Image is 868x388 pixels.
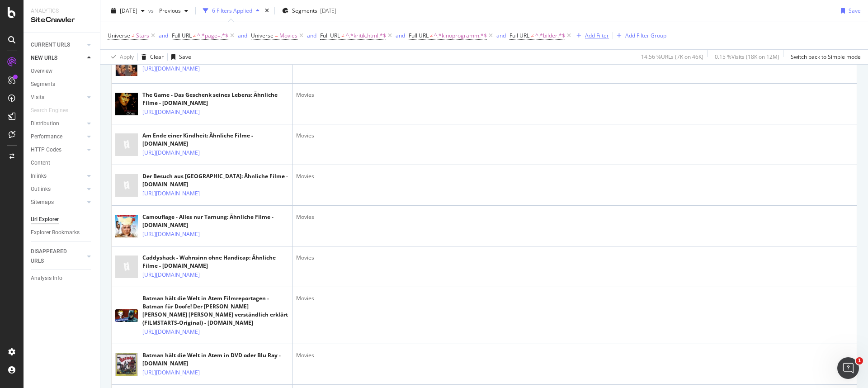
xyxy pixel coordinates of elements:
button: and [159,31,168,40]
div: SiteCrawler [31,15,93,25]
a: [URL][DOMAIN_NAME] [142,327,200,336]
img: main image [115,170,138,200]
span: ^.*page=.*$ [197,29,228,42]
img: main image [115,251,138,282]
button: and [307,31,316,40]
a: Overview [31,66,94,76]
div: Save [179,53,191,61]
div: Url Explorer [31,215,59,224]
div: Distribution [31,119,59,128]
a: [URL][DOMAIN_NAME] [142,230,200,239]
span: Stars [136,29,149,42]
div: and [307,32,316,39]
div: Clear [150,53,164,61]
div: Analytics [31,7,93,15]
span: ≠ [531,32,534,39]
div: NEW URLS [31,53,57,63]
span: = [275,32,278,39]
span: Full URL [172,32,192,39]
div: Add Filter Group [625,32,666,39]
a: [URL][DOMAIN_NAME] [142,368,200,377]
div: Caddyshack - Wahnsinn ohne Handicap: Ähnliche Filme - [DOMAIN_NAME] [142,254,288,270]
button: Add Filter [573,30,609,41]
a: Segments [31,80,94,89]
a: Url Explorer [31,215,94,224]
a: Inlinks [31,171,85,181]
div: and [496,32,506,39]
button: Save [168,50,191,64]
span: 2025 Aug. 4th [120,7,137,14]
div: Camouflage - Alles nur Tarnung: Ähnliche Filme - [DOMAIN_NAME] [142,213,288,229]
a: [URL][DOMAIN_NAME] [142,108,200,117]
a: Distribution [31,119,85,128]
div: Switch back to Simple mode [791,53,861,61]
div: Movies [296,213,853,221]
a: [URL][DOMAIN_NAME] [142,148,200,157]
div: Inlinks [31,171,47,181]
div: and [159,32,168,39]
span: Previous [156,7,181,14]
div: 6 Filters Applied [212,7,252,14]
span: Full URL [320,32,340,39]
div: 14.56 % URLs ( 7K on 46K ) [641,53,703,61]
span: 1 [856,357,863,364]
a: Visits [31,93,85,102]
img: main image [115,347,138,382]
button: Apply [108,50,134,64]
a: [URL][DOMAIN_NAME] [142,64,200,73]
button: Clear [138,50,164,64]
span: ≠ [193,32,196,39]
span: Universe [251,32,274,39]
div: Batman hält die Welt in Atem in DVD oder Blu Ray - [DOMAIN_NAME] [142,351,288,368]
a: Search Engines [31,106,77,115]
div: Segments [31,80,55,89]
div: Movies [296,172,853,180]
a: NEW URLS [31,53,85,63]
img: main image [115,129,138,160]
div: Sitemaps [31,198,54,207]
a: [URL][DOMAIN_NAME] [142,270,200,279]
div: The Game - Das Geschenk seines Lebens: Ähnliche Filme - [DOMAIN_NAME] [142,91,288,107]
div: times [263,6,271,15]
img: main image [115,87,138,120]
div: and [238,32,247,39]
div: and [396,32,405,39]
div: Apply [120,53,134,61]
div: 0.15 % Visits ( 18K on 12M ) [715,53,779,61]
div: Visits [31,93,44,102]
div: HTTP Codes [31,145,61,155]
div: Movies [296,351,853,360]
div: Movies [296,132,853,140]
span: ≠ [430,32,433,39]
div: Search Engines [31,106,68,115]
div: Performance [31,132,62,142]
button: Switch back to Simple mode [787,50,861,64]
button: Save [837,4,861,18]
div: [DATE] [320,7,336,14]
div: Add Filter [585,32,609,39]
a: DISAPPEARED URLS [31,247,85,266]
button: [DATE] [108,4,148,18]
span: ^.*bilder.*$ [535,29,565,42]
div: DISAPPEARED URLS [31,247,76,266]
div: CURRENT URLS [31,40,70,50]
a: Explorer Bookmarks [31,228,94,237]
a: HTTP Codes [31,145,85,155]
div: Movies [296,294,853,303]
span: Full URL [509,32,529,39]
span: ≠ [132,32,135,39]
img: main image [115,309,138,322]
a: Sitemaps [31,198,85,207]
div: Overview [31,66,52,76]
iframe: Intercom live chat [837,357,859,379]
img: main image [115,50,138,80]
span: ^.*kinoprogramm.*$ [434,29,487,42]
a: Analysis Info [31,274,94,283]
div: Am Ende einer Kindheit: Ähnliche Filme - [DOMAIN_NAME] [142,132,288,148]
div: Der Besuch aus [GEOGRAPHIC_DATA]: Ähnliche Filme - [DOMAIN_NAME] [142,172,288,189]
img: main image [115,211,138,241]
div: Outlinks [31,185,51,194]
button: and [496,31,506,40]
a: CURRENT URLS [31,40,85,50]
a: Outlinks [31,185,85,194]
